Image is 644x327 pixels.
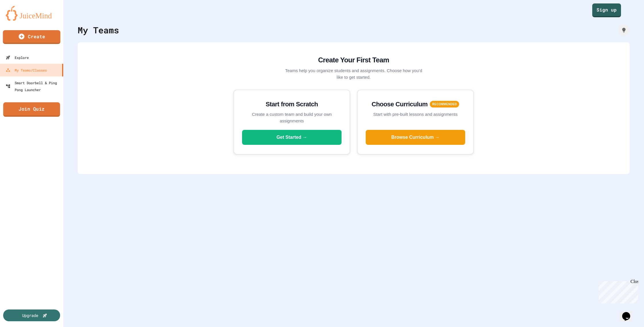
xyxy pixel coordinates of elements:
h3: Choose Curriculum [372,99,428,109]
div: Chat with us now!Close [2,2,40,36]
p: Teams help you organize students and assignments. Choose how you'd like to get started. [285,68,423,80]
button: Get Started → [242,130,342,145]
p: Create a custom team and build your own assignments [242,111,342,124]
h2: Create Your First Team [285,55,423,65]
div: Upgrade [22,312,38,318]
div: My Teams [78,24,119,36]
p: Start with pre-built lessons and assignments [366,111,465,118]
button: Browse Curriculum → [366,130,465,145]
div: My Teams/Classes [6,67,47,74]
a: Create [3,30,60,44]
a: Sign up [592,3,621,17]
div: Explore [6,54,29,61]
a: Join Quiz [3,102,60,117]
div: Smart Doorbell & Ping Pong Launcher [6,79,61,93]
h3: Start from Scratch [242,99,342,109]
span: RECOMMENDED [430,101,459,107]
iframe: chat widget [596,279,638,303]
iframe: chat widget [620,304,638,321]
img: logo-orange.svg [6,6,57,21]
div: How it works [618,24,630,36]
